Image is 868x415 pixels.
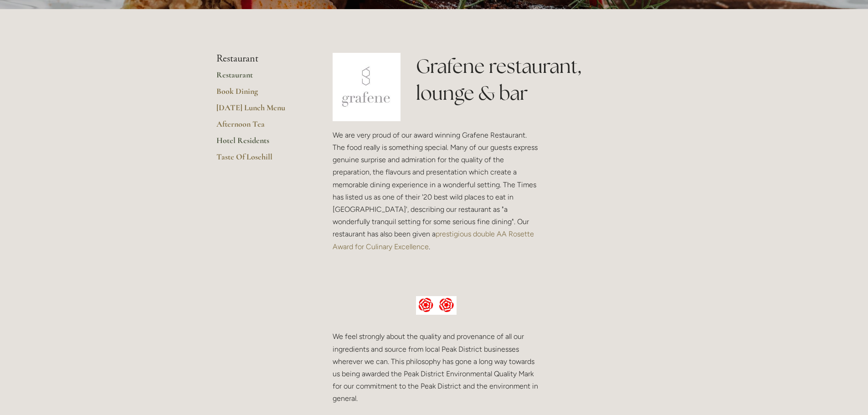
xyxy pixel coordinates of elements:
a: [DATE] Lunch Menu [216,102,303,119]
li: Restaurant [216,53,303,65]
a: Afternoon Tea [216,119,303,135]
img: grafene.jpg [333,53,401,121]
a: prestigious double AA Rosette Award for Culinary Excellence [333,230,536,251]
p: We feel strongly about the quality and provenance of all our ingredients and source from local Pe... [333,330,540,405]
a: Hotel Residents [216,135,303,152]
h1: Grafene restaurant, lounge & bar [416,53,652,107]
a: Taste Of Losehill [216,152,303,168]
p: We are very proud of our award winning Grafene Restaurant. The food really is something special. ... [333,129,540,253]
a: Book Dining [216,86,303,102]
a: Restaurant [216,70,303,86]
img: AA culinary excellence.jpg [416,296,457,315]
